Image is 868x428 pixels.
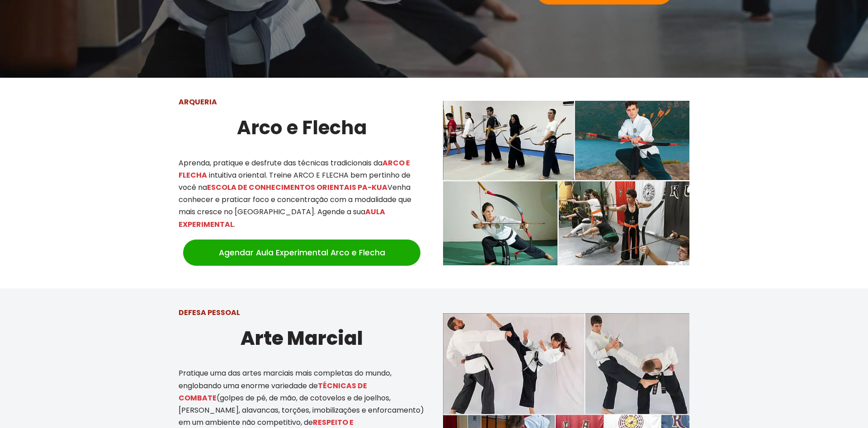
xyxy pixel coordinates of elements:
[179,158,410,180] mark: ARCO E FLECHA
[179,157,425,230] p: Aprenda, pratique e desfrute das técnicas tradicionais da intuitiva oriental. Treine ARCO E FLECH...
[179,97,217,107] strong: ARQUERIA
[237,114,367,141] strong: Arco e Flecha
[207,182,387,193] mark: ESCOLA DE CONHECIMENTOS ORIENTAIS PA-KUA
[179,323,425,353] h2: Arte Marcial
[183,240,420,266] a: Agendar Aula Experimental Arco e Flecha
[179,307,240,318] strong: DEFESA PESSOAL
[179,381,367,403] mark: TÉCNICAS DE COMBATE
[179,207,385,229] mark: AULA EXPERIMENTAL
